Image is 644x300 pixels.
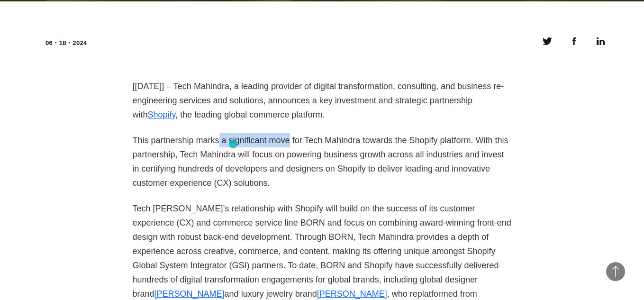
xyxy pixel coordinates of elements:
a: Shopify [148,110,176,119]
button: Back to Top [606,262,625,281]
a: [PERSON_NAME] [317,289,387,299]
p: [[DATE]] – Tech Mahindra, a leading provider of digital transformation, consulting, and business ... [133,79,512,122]
a: [PERSON_NAME] [154,289,225,299]
time: 06・18・2024 [45,38,87,48]
p: This partnership marks a significant move for Tech Mahindra towards the Shopify platform. With th... [133,133,512,190]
